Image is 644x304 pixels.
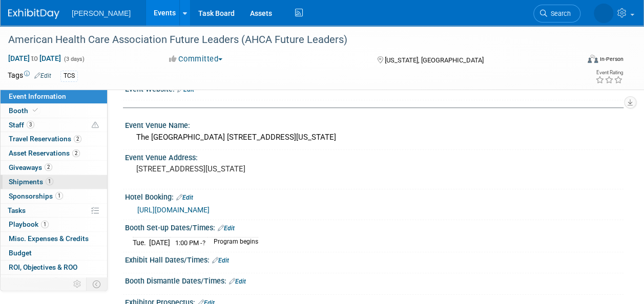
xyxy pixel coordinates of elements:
[1,275,107,289] a: Attachments3
[9,277,60,286] span: Attachments
[9,263,77,271] span: ROI, Objectives & ROO
[9,220,49,228] span: Playbook
[125,150,624,163] div: Event Venue Address:
[55,192,63,200] span: 1
[149,237,170,248] td: [DATE]
[1,189,107,203] a: Sponsorships1
[30,54,39,62] span: to
[9,178,53,186] span: Shipments
[595,70,623,75] div: Event Rating
[534,53,624,69] div: Event Format
[9,135,81,143] span: Travel Reservations
[599,55,624,63] div: In-Person
[1,260,107,274] a: ROI, Objectives & ROO
[1,104,107,118] a: Booth
[136,164,321,173] pre: [STREET_ADDRESS][US_STATE]
[1,132,107,146] a: Travel Reservations2
[60,71,78,81] div: TCS
[45,163,52,171] span: 2
[594,4,613,23] img: Amber Vincent
[125,252,624,266] div: Exhibit Hall Dates/Times:
[125,220,624,233] div: Booth Set-up Dates/Times:
[133,237,149,248] td: Tue.
[1,246,107,260] a: Budget
[207,237,258,248] td: Program begins
[9,92,66,100] span: Event Information
[125,273,624,287] div: Booth Dismantle Dates/Times:
[33,107,38,113] i: Booth reservation complete
[74,135,81,143] span: 2
[92,121,99,130] span: Potential Scheduling Conflict -- at least one attendee is tagged in another overlapping event.
[1,232,107,246] a: Misc. Expenses & Credits
[27,121,34,128] span: 3
[547,10,571,17] span: Search
[133,129,616,145] div: The [GEOGRAPHIC_DATA] [STREET_ADDRESS][US_STATE]
[63,56,85,62] span: (3 days)
[8,54,61,63] span: [DATE] [DATE]
[5,31,571,49] div: American Health Care Association Future Leaders (AHCA Future Leaders)
[34,72,51,79] a: Edit
[1,90,107,103] a: Event Information
[46,178,53,185] span: 1
[212,257,229,264] a: Edit
[72,149,80,157] span: 2
[218,225,235,232] a: Edit
[9,163,52,171] span: Giveaways
[9,121,34,129] span: Staff
[87,277,108,291] td: Toggle Event Tabs
[1,175,107,189] a: Shipments1
[8,9,59,19] img: ExhibitDay
[1,218,107,231] a: Playbook1
[9,149,80,157] span: Asset Reservations
[533,5,580,23] a: Search
[9,106,40,115] span: Booth
[72,9,131,17] span: [PERSON_NAME]
[9,192,63,200] span: Sponsorships
[69,277,87,291] td: Personalize Event Tab Strip
[1,118,107,132] a: Staff3
[41,221,49,228] span: 1
[1,146,107,160] a: Asset Reservations2
[9,249,32,257] span: Budget
[125,189,624,203] div: Hotel Booking:
[175,239,205,247] span: 1:00 PM -
[8,70,51,82] td: Tags
[137,206,210,214] a: [URL][DOMAIN_NAME]
[1,204,107,218] a: Tasks
[176,194,193,201] a: Edit
[9,234,89,243] span: Misc. Expenses & Credits
[125,118,624,131] div: Event Venue Name:
[588,55,598,63] img: Format-Inperson.png
[202,239,205,247] span: ?
[229,278,246,285] a: Edit
[385,56,484,64] span: [US_STATE], [GEOGRAPHIC_DATA]
[1,161,107,175] a: Giveaways2
[8,206,26,214] span: Tasks
[165,54,226,64] button: Committed
[52,277,60,285] span: 3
